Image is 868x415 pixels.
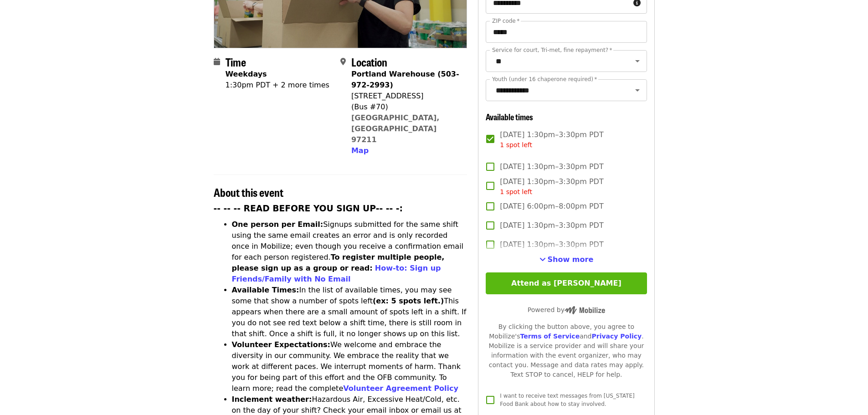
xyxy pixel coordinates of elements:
[351,102,460,113] div: (Bus #70)
[232,285,467,339] li: In the list of available times, you may see some that show a number of spots left This appears wh...
[351,146,369,155] span: Map
[492,47,612,53] label: Service for court, Tri-met, fine repayment?
[500,220,603,231] span: [DATE] 1:30pm–3:30pm PDT
[500,188,532,195] span: 1 spot left
[486,111,533,123] span: Available times
[343,384,458,393] a: Volunteer Agreement Policy
[500,176,603,197] span: [DATE] 1:30pm–3:30pm PDT
[351,113,440,144] a: [GEOGRAPHIC_DATA], [GEOGRAPHIC_DATA] 97211
[232,219,467,285] li: Signups submitted for the same shift using the same email creates an error and is only recorded o...
[226,70,267,78] strong: Weekdays
[500,161,603,172] span: [DATE] 1:30pm–3:30pm PDT
[591,333,642,340] a: Privacy Policy
[232,340,331,349] strong: Volunteer Expectations:
[214,204,403,213] strong: -- -- -- READ BEFORE YOU SIGN UP-- -- -:
[214,57,220,66] i: calendar icon
[373,297,444,305] strong: (ex: 5 spots left.)
[351,54,387,70] span: Location
[232,253,445,272] strong: To register multiple people, please sign up as a group or read:
[492,77,597,82] label: Youth (under 16 chaperone required)
[232,395,312,404] strong: Inclement weather:
[486,322,647,379] div: By clicking the button above, you agree to Mobilize's and . Mobilize is a service provider and wi...
[500,201,603,212] span: [DATE] 6:00pm–8:00pm PDT
[226,54,246,70] span: Time
[500,393,634,407] span: I want to receive text messages from [US_STATE] Food Bank about how to stay involved.
[351,70,459,89] strong: Portland Warehouse (503-972-2993)
[351,91,460,102] div: [STREET_ADDRESS]
[520,333,580,340] a: Terms of Service
[214,184,283,200] span: About this event
[232,286,299,294] strong: Available Times:
[548,255,594,264] span: Show more
[539,254,594,265] button: See more timeslots
[351,145,369,156] button: Map
[500,141,532,149] span: 1 spot left
[631,84,644,97] button: Open
[631,55,644,67] button: Open
[232,339,467,394] li: We welcome and embrace the diversity in our community. We embrace the reality that we work at dif...
[486,21,647,43] input: ZIP code
[486,272,647,294] button: Attend as [PERSON_NAME]
[500,129,603,150] span: [DATE] 1:30pm–3:30pm PDT
[232,264,441,283] a: How-to: Sign up Friends/Family with No Email
[232,220,324,229] strong: One person per Email:
[500,239,603,250] span: [DATE] 1:30pm–3:30pm PDT
[340,57,346,66] i: map-marker-alt icon
[226,80,329,91] div: 1:30pm PDT + 2 more times
[492,18,519,24] label: ZIP code
[565,306,605,314] img: Powered by Mobilize
[528,306,605,313] span: Powered by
